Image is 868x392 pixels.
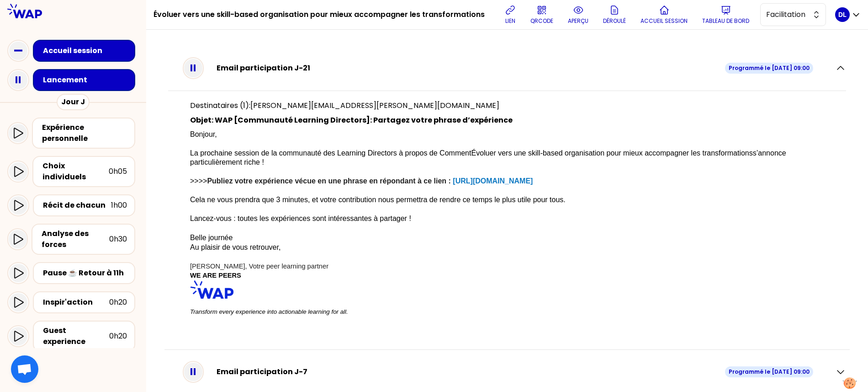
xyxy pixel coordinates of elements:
[217,63,725,74] div: Email participation J-21
[217,366,725,377] div: Email participation J-7
[109,297,127,308] div: 0h20
[109,166,127,177] div: 0h05
[190,115,824,126] p: Objet: WAP [Communauté Learning Directors]: Partagez votre phrase d’expérience
[725,63,813,74] div: Programmé le [DATE] 09:00
[111,200,127,211] div: 1h00
[42,228,109,250] div: Analyse des forces
[599,1,630,28] button: Déroulé
[190,272,241,279] strong: WE ARE PEERS
[109,234,127,245] div: 0h30
[57,94,90,110] div: Jour J
[702,17,749,25] p: Tableau de bord
[43,200,111,211] div: Récit de chacun
[43,325,109,347] div: Guest experience
[838,10,847,19] p: DL
[207,177,451,185] strong: Publiez votre expérience vécue en une phrase en répondant à ce lien :
[640,17,688,25] p: Accueil session
[43,268,127,279] div: Pause ☕️ Retour à 11h
[699,1,753,28] button: Tableau de bord
[190,196,566,204] span: Cela ne vous prendra que 3 minutes, et votre contribution nous permettra de rendre ce temps le pl...
[564,1,592,28] button: aperçu
[766,9,807,20] span: Facilitation
[42,161,109,183] div: Choix individuels
[725,366,813,377] div: Programmé le [DATE] 09:00
[637,1,691,28] button: Accueil session
[568,17,588,25] p: aperçu
[530,17,553,25] p: QRCODE
[190,243,281,251] span: Au plaisir de vous retrouver,
[835,7,861,22] button: DL
[527,1,557,28] button: QRCODE
[43,75,131,86] div: Lancement
[43,45,131,56] div: Accueil session
[603,17,626,25] p: Déroulé
[453,177,533,185] a: [URL][DOMAIN_NAME]
[760,3,826,26] button: Facilitation
[190,234,233,242] span: Belle journée
[42,122,127,144] div: Expérience personnelle
[250,100,499,111] a: [PERSON_NAME][EMAIL_ADDRESS][PERSON_NAME][DOMAIN_NAME]
[190,149,788,166] span: s’annonce particulièrement riche !
[190,149,788,166] span: Évoluer vers une skill-based organisation pour mieux accompagner les transformations
[505,17,515,25] p: lien
[11,355,38,383] div: Ouvrir le chat
[190,100,824,111] p: Destinataires (1):
[190,280,234,298] img: AD_4nXdD3crdepnf8gxuLnxGy29-WKDnA7VpIkn0RqC6zNBYKp3cF1G0sKa44-XBroyId9LLigVeg7ALQtA6eMR8BjN1tyGS2...
[501,1,519,28] button: lien
[190,177,207,185] span: >>>>
[190,130,217,138] span: Bonjour,
[43,297,109,308] div: Inspir'action
[190,215,411,222] span: Lancez-vous : toutes les expériences sont intéressantes à partager !
[109,331,127,342] div: 0h20
[190,149,471,157] span: La prochaine session de la communauté des Learning Directors à propos de Comment
[190,308,348,315] em: Transform every experience into actionable learning for all.
[190,263,328,270] span: [PERSON_NAME], Votre peer learning partner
